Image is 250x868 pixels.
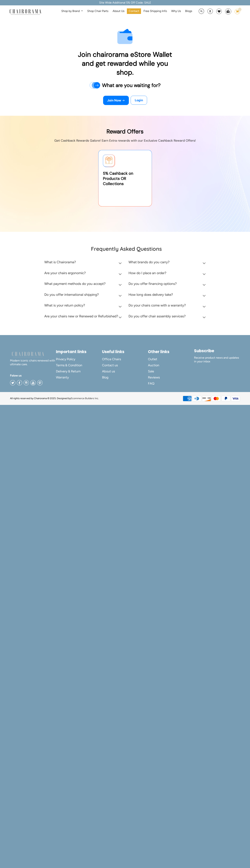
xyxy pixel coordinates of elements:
[56,356,102,362] a: Privacy Policy
[148,381,154,386] span: FAQ
[128,282,177,286] h2: Do you offer financing options?
[44,312,123,323] summary: Are your chairs new or Renewed or Refurbished?
[102,362,148,368] a: Contact us
[54,138,196,143] p: Get Cashback Rewards Galore! Earn Extra rewards with our Exclusive Cashback Reward Offers!
[56,363,82,367] span: Terms & Condition
[128,268,207,279] summary: How do I place an order?
[44,282,106,286] h2: What payment methods do you accept?
[103,171,147,186] span: 5 % Cashback on Products OR Collections
[10,351,56,366] p: Modern iconic chairs renewed with ultimate care.
[148,349,194,354] h2: Other links
[100,80,161,90] p: What are you waiting for?
[56,368,102,374] a: Delivery & Return
[128,290,207,301] summary: How long does delivery take?
[56,374,102,380] a: Warranty
[56,375,69,380] span: Warranty
[148,356,194,362] a: Outlet
[128,301,207,312] summary: Do your chairs come with a warranty?
[58,8,195,15] nav: DesktopNavigation
[171,9,181,13] span: Why Us
[87,9,108,13] span: Shop Chair Parts
[185,9,192,13] span: Blogs
[10,373,56,378] h4: Folow us
[131,96,147,105] a: Login
[44,268,123,279] summary: Are your chairs ergonomic?
[44,290,123,301] summary: Do you offer international shipping?
[128,260,170,264] h2: What brands do you carry?
[169,8,183,14] a: Why Us
[148,380,194,386] a: FAQ
[102,349,148,354] h2: Useful links
[148,368,194,374] a: Sale
[128,271,166,275] h2: How do I place an order?
[102,375,108,380] span: Blog
[194,348,240,353] h2: Subscribe
[128,293,173,297] h2: How long does delivery take?
[44,260,76,264] h2: What is Chairorama?
[194,356,240,363] p: Receive product news and updates in your inbox
[56,369,81,373] span: Delivery & Return
[127,8,141,14] a: Contact
[44,303,85,307] h2: What is your return policy?
[44,245,208,252] h2: Frequently Asked Questions
[10,396,99,400] div: All rights reserved by Chairorama © 2025. Designed by
[56,349,102,354] h2: Important links
[44,314,118,318] h2: Are your chairs new or Renewed or Refurbished?
[10,351,46,357] img: chairorama
[44,258,123,268] summary: What is Chairorama?
[232,9,240,14] a: 1
[54,125,196,138] h1: Reward Offers
[103,96,129,105] a: Join Now
[142,8,169,14] a: Free Shipping Info
[128,303,186,307] h2: Do your chairs come with a warranty?
[56,357,75,361] span: Privacy Policy
[56,362,102,368] a: Terms & Condition
[128,258,207,268] summary: What brands do you carry?
[71,397,99,400] a: Ecommerce Builders Inc.
[183,8,194,14] a: Blogs
[148,357,157,361] span: Outlet
[148,369,154,373] span: Sale
[102,357,121,361] span: Office Chairs
[225,9,231,14] img: WhatsApp_Image_2024-07-12_at_16.23.01.webp
[143,9,167,13] span: Free Shipping Info
[44,301,123,312] summary: What is your return policy?
[102,374,148,380] a: Blog
[148,363,159,367] span: Auction
[44,293,99,297] h2: Do you offer international shipping?
[128,279,207,290] summary: Do you offer financing options?
[85,8,110,14] a: Shop Chair Parts
[44,279,123,290] summary: What payment methods do you accept?
[102,369,115,373] span: About us
[148,374,194,380] a: Reviews
[102,368,148,374] a: About us
[148,362,194,368] a: Auction
[102,356,148,362] a: Office Chairs
[128,312,207,323] summary: Do you offer chair assembly services?
[238,8,241,11] div: 1
[60,8,85,14] a: Shop by Brand
[102,363,118,367] span: Contact us
[129,9,139,13] span: Contact
[128,314,186,318] h2: Do you offer chair assembly services?
[8,9,43,15] img: chairorama
[77,46,173,80] p: Join chairorama eStore Wallet and get rewarded while you shop.
[148,375,160,380] span: Reviews
[44,271,86,275] h2: Are your chairs ergonomic?
[113,9,124,13] span: About Us
[111,8,126,14] a: About Us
